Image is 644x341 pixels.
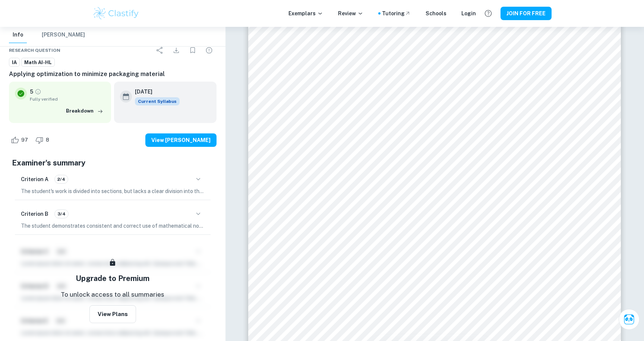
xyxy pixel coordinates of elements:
[22,59,54,66] span: Math AI-HL
[30,96,105,102] span: Fully verified
[135,88,174,96] h6: [DATE]
[61,290,164,300] p: To unlock access to all summaries
[30,88,33,96] p: 5
[169,43,184,58] div: Download
[55,176,68,183] span: 2/4
[135,97,180,105] div: This exemplar is based on the current syllabus. Feel free to refer to it for inspiration/ideas wh...
[35,88,41,95] a: Grade fully verified
[21,222,205,230] p: The student demonstrates consistent and correct use of mathematical notation, symbols, and termin...
[185,43,200,58] div: Bookmark
[42,27,85,43] button: [PERSON_NAME]
[42,136,53,144] span: 8
[21,210,48,218] h6: Criterion B
[9,134,32,146] div: Like
[9,58,20,67] a: IA
[9,27,27,43] button: Info
[202,43,217,58] div: Report issue
[64,105,105,117] button: Breakdown
[21,58,55,67] a: Math AI-HL
[9,59,19,66] span: IA
[89,305,136,323] button: View Plans
[55,211,68,217] span: 3/4
[76,273,149,284] h5: Upgrade to Premium
[288,9,323,18] p: Exemplars
[135,97,180,105] span: Current Syllabus
[461,9,476,18] a: Login
[92,6,140,21] img: Clastify logo
[426,9,446,18] a: Schools
[501,7,552,20] button: JOIN FOR FREE
[619,309,640,330] button: Ask Clai
[17,136,32,144] span: 97
[152,43,167,58] div: Share
[338,9,363,18] p: Review
[482,7,495,20] button: Help and Feedback
[145,133,217,147] button: View [PERSON_NAME]
[9,70,217,79] h6: Applying optimization to minimize packaging material
[12,157,214,168] h5: Examiner's summary
[9,47,60,54] span: Research question
[382,9,411,18] a: Tutoring
[34,134,53,146] div: Dislike
[21,187,205,195] p: The student's work is divided into sections, but lacks a clear division into the three main secti...
[21,175,48,183] h6: Criterion A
